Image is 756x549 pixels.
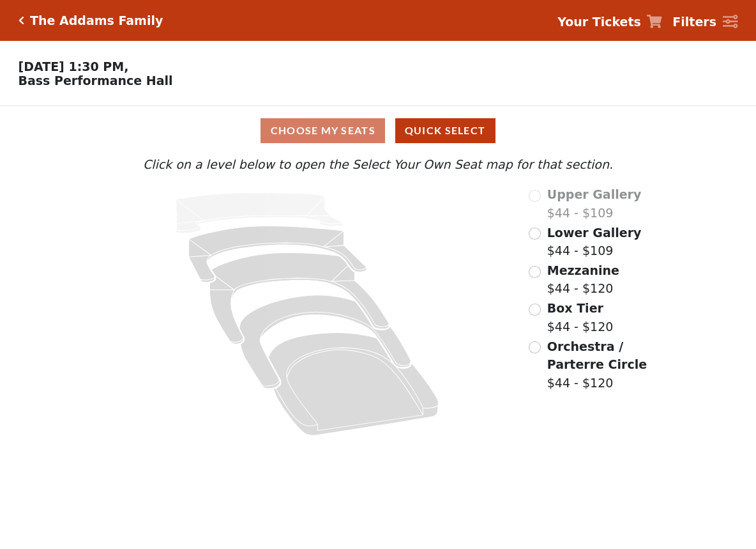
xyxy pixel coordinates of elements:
[547,263,619,277] span: Mezzanine
[395,118,495,143] button: Quick Select
[547,187,642,201] span: Upper Gallery
[672,15,716,29] strong: Filters
[547,337,653,392] label: $44 - $120
[547,226,642,240] span: Lower Gallery
[557,13,662,31] a: Your Tickets
[268,332,438,435] path: Orchestra / Parterre Circle - Seats Available: 98
[547,224,642,260] label: $44 - $109
[19,16,24,25] a: Click here to go back to filters
[103,155,653,174] p: Click on a level below to open the Select Your Own Seat map for that section.
[547,299,614,336] label: $44 - $120
[672,13,737,31] a: Filters
[547,301,603,315] span: Box Tier
[30,13,163,28] h5: The Addams Family
[189,226,367,282] path: Lower Gallery - Seats Available: 211
[176,193,344,233] path: Upper Gallery - Seats Available: 0
[557,15,641,29] strong: Your Tickets
[547,185,642,222] label: $44 - $109
[547,339,647,372] span: Orchestra / Parterre Circle
[547,261,619,298] label: $44 - $120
